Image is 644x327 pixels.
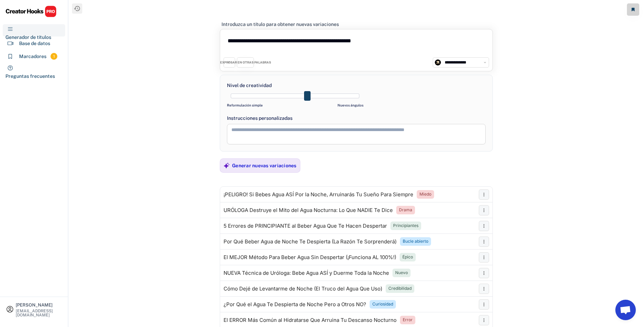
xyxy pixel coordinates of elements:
[232,163,297,168] font: Generar nuevas variaciones
[16,309,53,317] font: [EMAIL_ADDRESS][DOMAIN_NAME]
[227,115,292,121] font: Instrucciones personalizadas
[224,207,393,213] font: URÓLOGA Destruye el Mito del Agua Nocturna: Lo Que NADIE Te Dice
[220,60,271,64] font: EXPRESAR EN OTRAS PALABRAS
[53,54,55,58] font: 1
[224,238,397,245] font: Por Qué Beber Agua de Noche Te Despierta (La Razón Te Sorprenderá)
[419,191,431,197] font: Miedo
[224,285,382,292] font: Cómo Dejé de Levantarme de Noche (El Truco del Agua Que Uso)
[224,301,366,308] font: ¿Por Qué el Agua Te Despierta de Noche Pero a Otros NO?
[338,103,363,107] font: Nuevos ángulos
[388,286,412,291] font: Credibilidad
[224,270,389,276] font: NUEVA Técnica de Uróloga: Bebe Agua ASÍ y Duerme Toda la Noche
[403,239,428,244] font: Bucle abierto
[227,83,272,88] font: Nivel de creatividad
[224,223,387,229] font: 5 Errores de PRINCIPIANTE al Beber Agua Que Te Hacen Despertar
[224,254,396,260] font: El MEJOR Método Para Beber Agua Sin Despertar (¡Funciona AL 100%!)
[615,300,636,320] a: Chat abierto
[5,34,51,40] font: Generador de títulos
[435,59,441,66] img: channels4_profile.jpg
[395,270,408,275] font: Nuevo
[399,207,412,212] font: Drama
[403,317,413,322] font: Error
[227,103,263,107] font: Reformulación simple
[224,317,397,323] font: El ERROR Más Común al Hidratarse Que Arruina Tu Descanso Nocturno
[402,254,413,259] font: Épico
[16,302,53,308] font: [PERSON_NAME]
[19,54,46,59] font: Marcadores
[393,223,418,228] font: Principiantes
[5,73,55,79] font: Preguntas frecuentes
[372,301,393,307] font: Curiosidad
[221,22,339,27] font: Introduzca un título para obtener nuevas variaciones
[5,5,57,17] img: CHPRO%20Logo.svg
[224,191,413,198] font: ¡PELIGRO! Si Bebes Agua ASÍ Por la Noche, Arruinarás Tu Sueño Para Siempre
[19,41,50,46] font: Base de datos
